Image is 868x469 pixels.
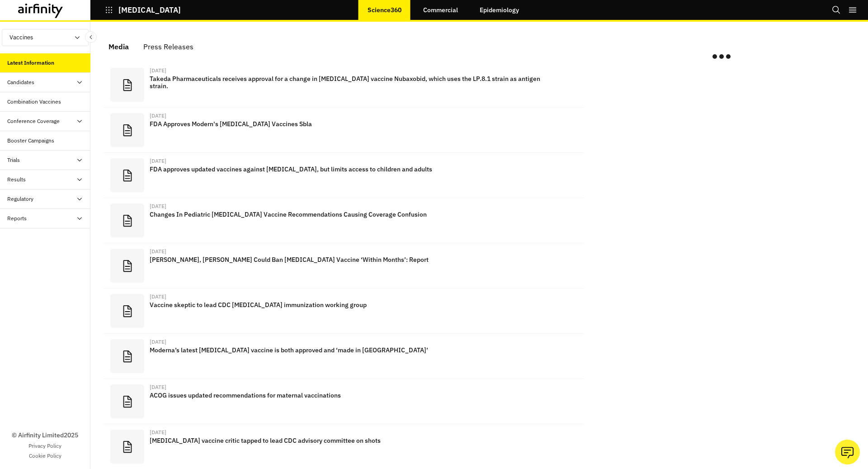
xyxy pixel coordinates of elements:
[150,204,546,209] div: [DATE]
[103,62,584,108] a: [DATE]Takeda Pharmaceuticals receives approval for a change in [MEDICAL_DATA] vaccine Nubaxobid, ...
[108,40,129,53] div: Media
[103,334,584,379] a: [DATE]Moderna’s latest [MEDICAL_DATA] vaccine is both approved and ‘made in [GEOGRAPHIC_DATA]’
[150,384,546,390] div: [DATE]
[7,98,61,106] div: Combination Vaccines
[150,339,546,345] div: [DATE]
[150,120,546,128] p: FDA Approves Modern's [MEDICAL_DATA] Vaccines Sbla
[150,75,546,90] p: Takeda Pharmaceuticals receives approval for a change in [MEDICAL_DATA] vaccine Nubaxobid, which ...
[150,166,546,173] p: FDA approves updated vaccines against [MEDICAL_DATA], but limits access to children and adults
[150,294,546,299] div: [DATE]
[150,392,546,399] p: ACOG issues updated recommendations for maternal vaccinations
[103,243,584,289] a: [DATE][PERSON_NAME], [PERSON_NAME] Could Ban [MEDICAL_DATA] Vaccine ‘Within Months’: Report
[832,2,841,18] button: Search
[150,158,546,164] div: [DATE]
[103,108,584,153] a: [DATE]FDA Approves Modern's [MEDICAL_DATA] Vaccines Sbla
[150,211,546,218] p: Changes In Pediatric [MEDICAL_DATA] Vaccine Recommendations Causing Coverage Confusion
[150,68,546,73] div: [DATE]
[28,442,61,450] a: Privacy Policy
[7,175,26,184] div: Results
[7,137,54,145] div: Booster Campaigns
[85,31,97,43] button: Close Sidebar
[7,195,33,203] div: Regulatory
[7,78,34,86] div: Candidates
[835,440,860,464] button: Ask our analysts
[2,29,89,46] button: Vaccines
[143,40,193,53] div: Press Releases
[103,289,584,334] a: [DATE]Vaccine skeptic to lead CDC [MEDICAL_DATA] immunization working group
[7,117,60,125] div: Conference Coverage
[150,346,546,354] p: Moderna’s latest [MEDICAL_DATA] vaccine is both approved and ‘made in [GEOGRAPHIC_DATA]’
[150,113,546,118] div: [DATE]
[150,301,546,308] p: Vaccine skeptic to lead CDC [MEDICAL_DATA] immunization working group
[12,431,78,440] p: © Airfinity Limited 2025
[150,249,546,254] div: [DATE]
[7,59,54,67] div: Latest Information
[150,437,546,444] p: [MEDICAL_DATA] vaccine critic tapped to lead CDC advisory committee on shots
[103,379,584,424] a: [DATE]ACOG issues updated recommendations for maternal vaccinations
[105,2,181,18] button: [MEDICAL_DATA]
[150,430,546,435] div: [DATE]
[29,452,61,460] a: Cookie Policy
[103,198,584,243] a: [DATE]Changes In Pediatric [MEDICAL_DATA] Vaccine Recommendations Causing Coverage Confusion
[118,6,181,14] p: [MEDICAL_DATA]
[368,6,401,14] p: Science360
[7,214,27,223] div: Reports
[150,256,546,263] p: [PERSON_NAME], [PERSON_NAME] Could Ban [MEDICAL_DATA] Vaccine ‘Within Months’: Report
[103,153,584,198] a: [DATE]FDA approves updated vaccines against [MEDICAL_DATA], but limits access to children and adults
[7,156,20,164] div: Trials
